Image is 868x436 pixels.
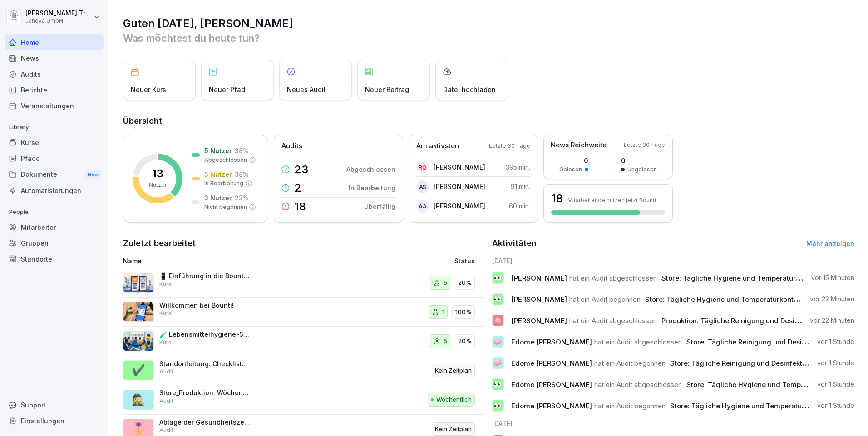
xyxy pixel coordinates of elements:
p: Gelesen [559,165,582,174]
p: 🧼 [493,335,502,348]
p: Kein Zeitplan [435,366,472,375]
p: Audit [159,426,173,434]
p: In Bearbeitung [349,183,395,193]
p: 2 [294,183,301,194]
a: Veranstaltungen [5,98,104,114]
p: Ungelesen [627,165,657,174]
p: Nicht begonnen [204,203,247,211]
p: 395 min. [506,162,530,172]
p: Audit [159,368,173,376]
h2: Zuletzt bearbeitet [123,237,486,250]
a: Mitarbeiter [5,219,104,235]
p: Letzte 30 Tage [624,141,665,149]
div: AA [416,200,429,213]
p: 🧼 [493,314,502,327]
p: Neuer Pfad [209,85,245,94]
p: 23 [294,164,308,175]
p: vor 1 Stunde [817,358,854,368]
p: vor 22 Minuten [810,316,854,325]
div: News [5,50,104,66]
p: Mitarbeitende nutzen jetzt Bounti [567,197,656,203]
div: Einstellungen [5,413,104,429]
a: 🧪 Lebensmittelhygiene-Schulung nach LMHVKurs520% [123,327,486,356]
p: Neuer Kurs [131,85,166,94]
p: Store_Produktion: Wöchentliche Kontrolle auf Schädlinge [159,389,250,397]
p: vor 15 Minuten [811,273,854,282]
div: Kurse [5,135,104,150]
div: Automatisierungen [5,183,104,199]
p: 20% [458,278,472,287]
span: Store: Tägliche Hygiene und Temperaturkontrolle bis 12.00 Mittag [645,295,862,304]
img: xh3bnih80d1pxcetv9zsuevg.png [123,302,154,322]
span: hat ein Audit begonnen [594,402,666,410]
p: Audit [159,397,173,405]
p: [PERSON_NAME] Trautmann [25,10,92,17]
p: Kein Zeitplan [435,425,472,434]
p: 🧪 Lebensmittelhygiene-Schulung nach LMHV [159,330,250,339]
p: Kurs [159,339,172,347]
p: Neuer Beitrag [365,85,409,94]
p: 🧼 [493,357,502,369]
h2: Übersicht [123,115,854,127]
span: Edome [PERSON_NAME] [511,338,592,346]
p: Ablage der Gesundheitszeugnisse der MA [159,418,250,426]
p: Abgeschlossen [346,165,395,174]
span: hat ein Audit abgeschlossen [569,274,657,282]
p: Kurs [159,280,172,288]
a: DokumenteNew [5,166,104,183]
span: Edome [PERSON_NAME] [511,402,592,410]
img: mi2x1uq9fytfd6tyw03v56b3.png [123,273,154,293]
p: 18 [294,201,306,212]
p: Nutzer [149,181,167,189]
span: Store: Tägliche Reinigung und Desinfektion der Filiale [670,359,847,368]
p: vor 1 Stunde [817,401,854,410]
p: Letzte 30 Tage [489,142,530,150]
span: [PERSON_NAME] [511,316,567,325]
p: 0 [621,156,657,165]
p: 5 Nutzer [204,146,232,155]
div: Berichte [5,82,104,98]
a: Gruppen [5,235,104,251]
p: People [5,205,104,219]
span: Edome [PERSON_NAME] [511,380,592,389]
p: Was möchtest du heute tun? [123,31,854,45]
p: Überfällig [364,202,395,211]
a: Willkommen bei Bounti!Kurs1100% [123,298,486,327]
p: Janova GmbH [25,18,92,24]
div: Dokumente [5,166,104,183]
p: 20% [458,337,472,346]
p: In Bearbeitung [204,179,243,188]
p: Status [454,256,475,266]
p: 13 [152,168,163,179]
p: 5 [444,278,447,287]
p: Standortleitung: Checkliste 3.5.2 Store [159,360,250,368]
p: 38 % [235,170,249,179]
a: 🕵️Store_Produktion: Wöchentliche Kontrolle auf SchädlingeAuditWöchentlich [123,385,486,415]
p: 👀 [493,378,502,391]
p: vor 1 Stunde [817,380,854,389]
p: Kurs [159,309,172,317]
p: 📱 Einführung in die Bounti App [159,272,250,280]
div: New [85,170,101,180]
a: Pfade [5,150,104,166]
p: Library [5,120,104,135]
h1: Guten [DATE], [PERSON_NAME] [123,16,854,31]
p: Datei hochladen [443,85,496,94]
p: 1 [442,308,444,317]
p: 60 min. [509,201,530,211]
a: Mehr anzeigen [806,240,854,247]
h6: [DATE] [492,419,855,428]
p: Neues Audit [287,85,326,94]
p: News Reichweite [551,140,607,150]
p: [PERSON_NAME] [434,162,485,172]
span: Store: Tägliche Reinigung und Desinfektion der Filiale [686,338,863,346]
p: [PERSON_NAME] [434,182,485,191]
span: Edome [PERSON_NAME] [511,359,592,368]
p: Name [123,256,350,266]
a: Standorte [5,251,104,267]
p: 5 Nutzer [204,170,232,179]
